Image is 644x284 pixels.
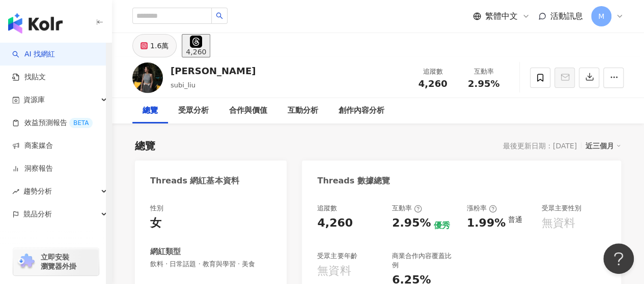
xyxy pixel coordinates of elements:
span: rise [12,188,19,195]
span: 繁體中文 [485,11,518,22]
span: M [598,11,604,22]
div: 1.99% [467,215,506,231]
div: 互動率 [464,67,503,77]
div: 4,260 [186,48,206,56]
a: chrome extension立即安裝 瀏覽器外掛 [13,248,99,275]
span: search [216,12,223,19]
div: Threads 網紅基本資料 [150,175,239,186]
div: 近三個月 [585,139,621,152]
span: 4,260 [418,78,447,89]
div: 2.95% [392,215,431,231]
a: 洞察報告 [12,164,53,174]
iframe: Help Scout Beacon - Open [603,243,634,274]
div: Threads 數據總覽 [317,175,389,186]
div: 互動分析 [288,105,318,117]
span: 2.95% [468,79,499,89]
div: 1.6萬 [150,39,169,53]
img: chrome extension [16,254,36,270]
div: 最後更新日期：[DATE] [503,142,577,150]
a: 商案媒合 [12,141,53,151]
a: searchAI 找網紅 [12,49,55,59]
div: 4,260 [317,215,353,231]
div: 互動率 [392,204,422,213]
span: 競品分析 [23,203,52,226]
span: 飲料 · 日常話題 · 教育與學習 · 美食 [150,260,271,269]
div: [PERSON_NAME] [171,65,256,77]
button: 4,260 [182,34,210,57]
div: 普通 [508,215,522,224]
a: 找貼文 [12,72,46,82]
div: 漲粉率 [467,204,497,213]
div: 女 [150,215,161,231]
div: 性別 [150,204,163,213]
div: 無資料 [541,215,575,231]
div: 追蹤數 [413,67,452,77]
div: 無資料 [317,263,351,279]
a: 效益預測報告BETA [12,118,93,128]
div: 總覽 [143,105,158,117]
div: 追蹤數 [317,204,337,213]
span: 活動訊息 [550,11,583,21]
span: subi_liu [171,81,195,89]
img: KOL Avatar [132,62,163,93]
div: 合作與價值 [229,105,267,117]
div: 受眾主要性別 [541,204,581,213]
div: 受眾分析 [178,105,209,117]
div: 創作內容分析 [339,105,384,117]
div: 受眾主要年齡 [317,251,357,261]
span: 趨勢分析 [23,180,52,203]
span: 立即安裝 瀏覽器外掛 [41,253,76,271]
div: 商業合作內容覆蓋比例 [392,251,457,270]
div: 優秀 [433,220,450,231]
div: 總覽 [135,139,155,153]
span: 資源庫 [23,88,45,111]
div: 網紅類型 [150,246,181,257]
img: logo [8,13,63,34]
button: 1.6萬 [132,34,177,57]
